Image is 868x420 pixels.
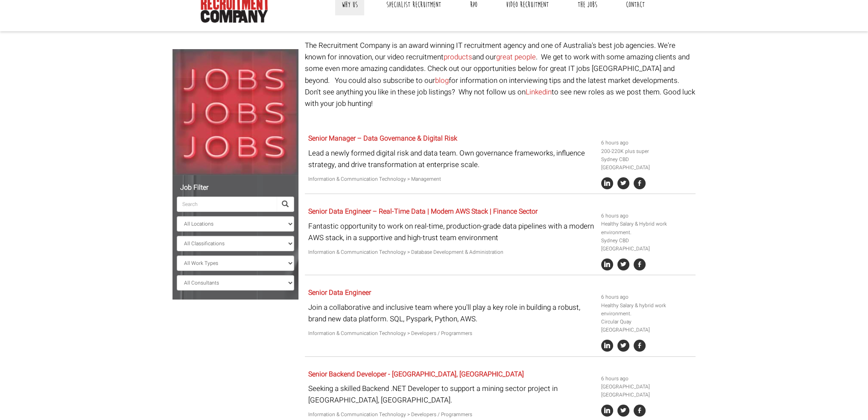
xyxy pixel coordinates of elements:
a: blog [435,75,449,86]
a: great people [496,52,536,62]
li: Healthy Salary & hybrid work environment. [601,302,693,318]
li: Sydney CBD [GEOGRAPHIC_DATA] [601,156,693,172]
li: Circular Quay [GEOGRAPHIC_DATA] [601,318,693,334]
h5: Job Filter [177,184,294,192]
input: Search [177,197,277,212]
li: 200-220K plus super [601,147,693,156]
li: 6 hours ago [601,139,693,147]
img: Jobs, Jobs, Jobs [172,49,298,175]
p: The Recruitment Company is an award winning IT recruitment agency and one of Australia's best job... [305,40,696,109]
p: Information & Communication Technology > Database Development & Administration [308,248,595,256]
a: Linkedin [526,87,552,97]
li: Sydney CBD [GEOGRAPHIC_DATA] [601,237,693,253]
a: Senior Data Engineer [308,288,371,298]
p: Fantastic opportunity to work on real-time, production-grade data pipelines with a modern AWS sta... [308,220,595,244]
p: Lead a newly formed digital risk and data team. Own governance frameworks, influence strategy, an... [308,147,595,170]
p: Join a collaborative and inclusive team where you'll play a key role in building a robust, brand ... [308,302,595,325]
p: Seeking a skilled Backend .NET Developer to support a mining sector project in [GEOGRAPHIC_DATA],... [308,383,595,406]
li: Healthy Salary & Hybrid work environment. [601,220,693,236]
li: [GEOGRAPHIC_DATA] [GEOGRAPHIC_DATA] [601,383,693,399]
li: 6 hours ago [601,375,693,383]
p: Information & Communication Technology > Management [308,175,595,183]
a: Senior Backend Developer - [GEOGRAPHIC_DATA], [GEOGRAPHIC_DATA] [308,369,524,379]
a: products [444,52,472,62]
p: Information & Communication Technology > Developers / Programmers [308,411,595,419]
a: Senior Data Engineer – Real-Time Data | Modern AWS Stack | Finance Sector [308,206,538,217]
li: 6 hours ago [601,212,693,220]
a: Senior Manager – Data Governance & Digital Risk [308,133,457,144]
p: Information & Communication Technology > Developers / Programmers [308,329,595,338]
li: 6 hours ago [601,293,693,301]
